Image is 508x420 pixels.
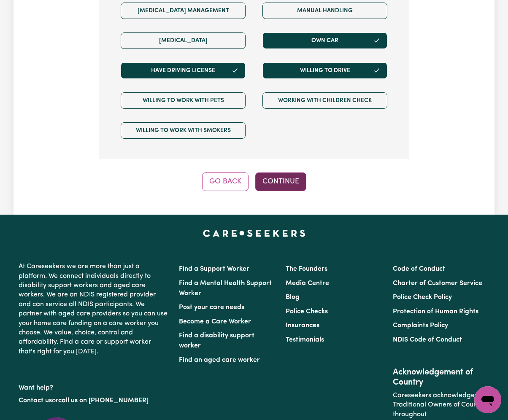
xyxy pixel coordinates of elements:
a: The Founders [286,266,327,272]
a: Blog [286,294,300,301]
h2: Acknowledgement of Country [393,367,489,388]
button: Go Back [202,172,249,191]
p: At Careseekers we are more than just a platform. We connect individuals directly to disability su... [19,258,169,360]
p: Want help? [19,380,169,393]
a: NDIS Code of Conduct [393,337,462,343]
a: call us on [PHONE_NUMBER] [58,397,149,404]
a: Complaints Policy [393,322,448,329]
button: [MEDICAL_DATA] [121,32,246,49]
a: Testimonials [286,337,324,343]
button: Willing to drive [262,62,387,79]
a: Find a Support Worker [179,266,249,272]
button: Willing to work with pets [121,92,246,109]
a: Find a disability support worker [179,332,254,349]
a: Find an aged care worker [179,357,260,363]
a: Post your care needs [179,304,244,311]
p: or [19,393,169,409]
a: Find a Mental Health Support Worker [179,280,272,297]
button: Working with Children Check [262,92,387,109]
a: Insurances [286,322,319,329]
button: Manual Handling [262,3,387,19]
iframe: Button to launch messaging window [474,386,501,413]
button: Own Car [262,32,387,49]
button: Continue [255,172,306,191]
a: Charter of Customer Service [393,280,482,287]
a: Police Check Policy [393,294,452,301]
a: Police Checks [286,308,328,315]
button: Have driving license [121,62,246,79]
a: Code of Conduct [393,266,445,272]
a: Careseekers home page [203,230,305,237]
a: Contact us [19,397,52,404]
a: Media Centre [286,280,329,287]
a: Protection of Human Rights [393,308,478,315]
button: [MEDICAL_DATA] Management [121,3,246,19]
button: Willing to work with smokers [121,122,246,139]
a: Become a Care Worker [179,318,251,325]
